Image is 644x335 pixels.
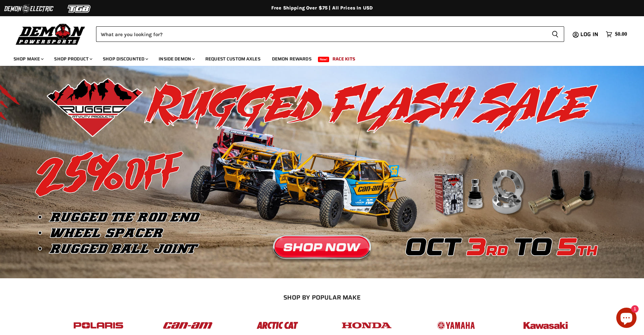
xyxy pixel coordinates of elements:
[200,52,266,66] a: Request Custom Axles
[49,52,96,66] a: Shop Product
[3,2,54,15] img: Demon Electric Logo 2
[546,26,564,42] button: Search
[98,52,152,66] a: Shop Discounted
[318,57,329,62] span: New!
[60,294,584,301] h2: SHOP BY POPULAR MAKE
[8,52,48,66] a: Shop Make
[615,31,627,37] span: $0.00
[580,30,598,38] span: Log in
[327,52,360,66] a: Race Kits
[51,5,593,11] div: Free Shipping Over $75 | All Prices In USD
[154,52,199,66] a: Inside Demon
[614,308,639,330] inbox-online-store-chat: Shopify online store chat
[602,29,630,39] a: $0.00
[14,22,88,46] img: Demon Powersports
[577,31,602,37] a: Log in
[96,26,546,42] input: Search
[8,49,625,66] ul: Main menu
[267,52,317,66] a: Demon Rewards
[96,26,564,42] form: Product
[54,2,105,15] img: TGB Logo 2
